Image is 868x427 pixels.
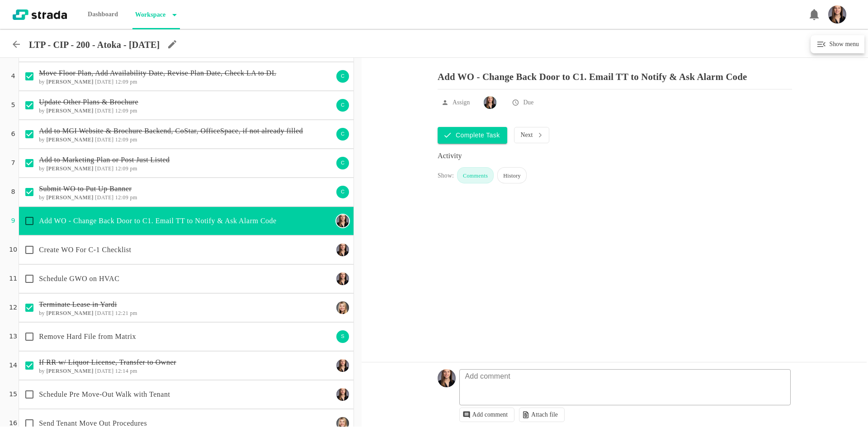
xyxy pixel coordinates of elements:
p: Move Floor Plan, Add Availability Date, Revise Plan Date, Check LA to DL [39,68,333,79]
img: Ty Depies [336,359,349,372]
p: Dashboard [85,5,121,23]
div: C [335,185,350,199]
div: History [497,167,527,183]
p: LTP - CIP - 200 - Atoka - [DATE] [29,39,160,50]
h6: by [DATE] 12:09 pm [39,108,333,114]
b: [PERSON_NAME] [46,368,94,374]
div: S [335,329,350,344]
b: [PERSON_NAME] [46,194,94,201]
p: 8 [11,187,15,197]
p: Schedule Pre Move-Out Walk with Tenant [39,389,333,400]
p: 9 [11,216,15,226]
p: Update Other Plans & Brochure [39,97,333,108]
p: Next [521,131,533,139]
img: Ty Depies [336,388,349,401]
button: Complete Task [438,127,507,144]
p: Add to Marketing Plan or Post Just Listed [39,155,333,165]
p: Assign [453,98,470,107]
p: Attach file [531,411,558,418]
p: 4 [11,71,15,81]
p: Add to MGI Website & Brochure Backend, CoStar, OfficeSpace, if not already filled [39,126,333,136]
h6: by [DATE] 12:09 pm [39,194,333,201]
img: Ty Depies [336,244,349,256]
div: C [335,69,350,84]
img: Headshot_Vertical.jpg [828,5,846,23]
p: 7 [11,158,15,168]
img: Ty Depies [336,215,349,227]
img: strada-logo [13,9,67,20]
p: Create WO For C-1 Checklist [39,244,333,255]
h6: by [DATE] 12:14 pm [39,368,333,374]
div: C [335,156,350,170]
p: Due [523,98,533,107]
p: 15 [9,389,17,399]
h6: by [DATE] 12:09 pm [39,79,333,85]
img: Ty Depies [336,272,349,285]
p: Terminate Lease in Yardi [39,299,333,310]
p: 14 [9,361,17,371]
img: Headshot_Vertical.jpg [438,369,456,387]
div: C [335,98,350,113]
h6: by [DATE] 12:09 pm [39,165,333,172]
h6: by [DATE] 12:21 pm [39,310,333,316]
p: Workspace [132,6,166,24]
p: 10 [9,245,17,255]
p: 13 [9,332,17,342]
p: 5 [11,100,15,110]
h6: Show menu [827,39,859,50]
b: [PERSON_NAME] [46,136,94,143]
p: Add comment [461,371,515,382]
p: If RR w/ Liquor License, Transfer to Owner [39,357,333,368]
img: Maggie Keasling [336,301,349,314]
p: Add WO - Change Back Door to C1. Email TT to Notify & Ask Alarm Code [39,216,333,226]
p: Submit WO to Put Up Banner [39,183,333,194]
div: Activity [438,150,792,161]
p: Remove Hard File from Matrix [39,331,333,342]
img: Ty Depies [484,96,496,109]
b: [PERSON_NAME] [46,108,94,114]
p: Add WO - Change Back Door to C1. Email TT to Notify & Ask Alarm Code [438,65,792,82]
p: Add comment [472,411,508,418]
p: 6 [11,129,15,139]
b: [PERSON_NAME] [46,310,94,316]
p: 11 [9,274,17,284]
div: Comments [457,167,494,183]
p: Schedule GWO on HVAC [39,273,333,284]
b: [PERSON_NAME] [46,79,94,85]
p: 12 [9,303,17,313]
div: C [335,127,350,141]
b: [PERSON_NAME] [46,165,94,172]
h6: by [DATE] 12:09 pm [39,136,333,143]
div: Show: [438,171,454,183]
